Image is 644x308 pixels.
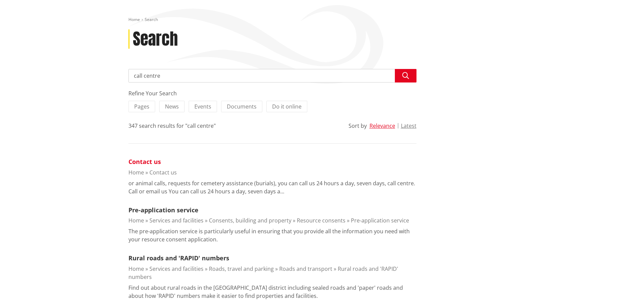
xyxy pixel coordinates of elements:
[128,217,144,224] a: Home
[128,69,416,82] input: Search input
[128,206,198,214] a: Pre-application service
[128,265,144,273] a: Home
[145,17,158,22] span: Search
[401,123,416,129] button: Latest
[209,217,291,224] a: Consents, building and property
[128,265,398,281] a: Rural roads and 'RAPID' numbers
[279,265,332,273] a: Roads and transport
[128,169,144,176] a: Home
[128,17,140,22] a: Home
[351,217,409,224] a: Pre-application service
[227,103,257,110] span: Documents
[149,169,177,176] a: Contact us
[149,217,204,224] a: Services and facilities
[128,179,416,195] p: or animal calls, requests for cemetery assistance (burials), you can call us 24 hours a day, seve...
[272,103,302,110] span: Do it online
[134,103,149,110] span: Pages
[128,122,216,130] div: 347 search results for "call centre"
[128,254,229,262] a: Rural roads and 'RAPID' numbers
[128,89,416,97] div: Refine Your Search
[128,284,416,300] p: Find out about rural roads in the [GEOGRAPHIC_DATA] district including sealed roads and 'paper' r...
[194,103,211,110] span: Events
[165,103,179,110] span: News
[209,265,274,273] a: Roads, travel and parking
[128,227,416,243] p: The pre-application service is particularly useful in ensuring that you provide all the informati...
[133,29,178,49] h1: Search
[349,122,367,130] div: Sort by
[149,265,204,273] a: Services and facilities
[369,123,395,129] button: Relevance
[297,217,345,224] a: Resource consents
[128,17,516,23] nav: breadcrumb
[128,158,161,166] a: Contact us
